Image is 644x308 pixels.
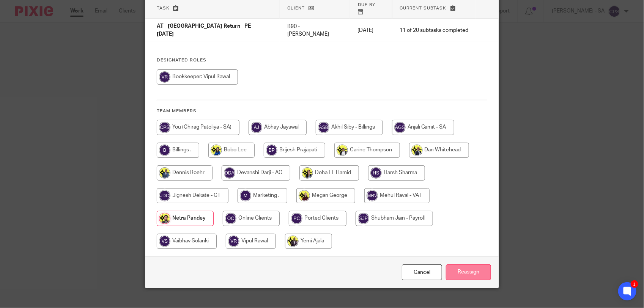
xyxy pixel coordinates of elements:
[631,280,638,288] div: 1
[400,6,447,10] span: Current subtask
[357,27,384,34] p: [DATE]
[287,23,342,38] p: B90 - [PERSON_NAME]
[157,57,487,63] h4: Designated Roles
[446,264,491,281] input: Reassign
[288,6,305,10] span: Client
[392,19,476,42] td: 11 of 20 subtasks completed
[157,108,487,114] h4: Team members
[358,3,375,7] span: Due by
[157,6,170,10] span: Task
[402,264,442,281] a: Close this dialog window
[157,24,251,37] span: AT - [GEOGRAPHIC_DATA] Return - PE [DATE]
